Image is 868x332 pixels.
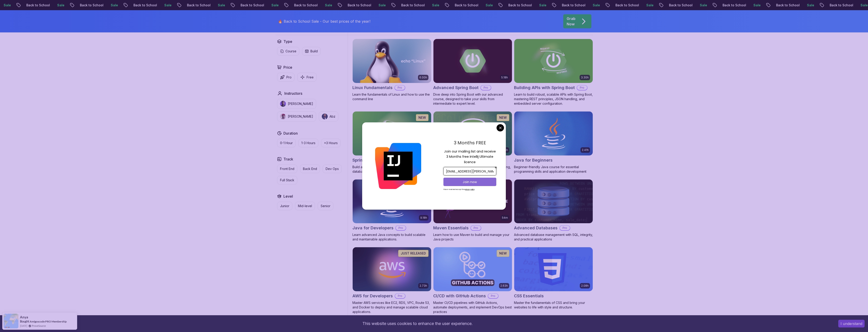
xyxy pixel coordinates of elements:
h2: AWS for Developers [352,293,393,299]
a: Java for Beginners card2.41hJava for BeginnersBeginner-friendly Java course for essential program... [514,111,593,174]
a: Advanced Spring Boot card5.18hAdvanced Spring BootProDive deep into Spring Boot with our advanced... [433,39,512,106]
p: Sale [417,3,431,7]
button: Senior [318,202,333,210]
button: Mid-level [295,202,315,210]
p: 2.73h [420,284,427,288]
p: Grab Now [567,16,575,27]
button: 0-1 Hour [277,139,296,147]
p: Back to School [440,3,470,7]
p: Sale [524,3,539,7]
p: Sale [96,3,110,7]
button: Junior [277,202,292,210]
p: [PERSON_NAME] [288,114,313,119]
button: Course [277,47,299,56]
img: Advanced Databases card [514,179,593,223]
button: Dev Ops [323,165,342,173]
p: Back to School [814,3,845,7]
p: Junior [280,204,289,208]
p: 54m [502,216,508,220]
img: instructor img [280,101,286,107]
p: Build a CRUD API with Spring Boot and PostgreSQL database using Spring Data JPA and Spring AI [352,165,431,174]
a: Linux Fundamentals card6.00hLinux FundamentalsProLearn the fundamentals of Linux and how to use t... [352,39,431,101]
h2: Java for Beginners [514,157,553,163]
button: Build [302,47,321,56]
p: Dev Ops [326,167,339,171]
h2: Price [283,65,292,70]
p: Back to School [386,3,417,7]
p: Build [310,49,318,53]
p: Sale [631,3,646,7]
p: Course [285,49,296,53]
p: Master CI/CD pipelines with GitHub Actions, automate deployments, and implement DevOps best pract... [433,300,512,314]
p: Back to School [600,3,631,7]
p: 2.63h [500,284,508,288]
p: NEW [418,115,426,120]
p: 2.08h [581,284,589,288]
p: Back to School [707,3,738,7]
p: Pro [560,226,570,230]
img: AWS for Developers card [353,247,431,291]
p: Back End [303,167,317,171]
p: Sale [363,3,378,7]
p: NEW [499,115,507,120]
p: Sale [578,3,592,7]
p: Mid-level [298,204,312,208]
p: Sale [149,3,164,7]
button: 1-3 Hours [298,139,318,147]
span: Bought [20,320,29,323]
p: Pro [577,85,587,90]
p: Pro [481,85,491,90]
span: Anya [20,315,28,319]
p: Back to School [225,3,256,7]
p: NEW [499,251,507,256]
p: Sale [310,3,324,7]
p: Pro [471,226,481,230]
a: Maven Essentials card54mMaven EssentialsProLearn how to use Maven to build and manage your Java p... [433,179,512,242]
img: Java for Developers card [353,179,431,223]
p: Master AWS services like EC2, RDS, VPC, Route 53, and Docker to deploy and manage scalable cloud ... [352,300,431,314]
p: 6.00h [419,76,427,79]
a: Spring Data JPA card6.65hNEWSpring Data JPAProMaster database management, advanced querying, and ... [433,111,512,174]
p: 9.18h [420,216,427,220]
p: Back to School [65,3,96,7]
p: 5.18h [501,76,508,79]
h2: Linux Fundamentals [352,85,393,91]
p: Pro [395,85,405,90]
p: Abz [329,114,335,119]
p: Senior [321,204,330,208]
a: AWS for Developers card2.73hJUST RELEASEDAWS for DevelopersProMaster AWS services like EC2, RDS, ... [352,247,431,314]
h2: Type [283,39,292,44]
p: Pro [488,294,498,298]
p: Front End [280,167,294,171]
p: [PERSON_NAME] [288,102,313,106]
p: 3.30h [581,76,589,79]
p: Back to School [279,3,310,7]
h2: Duration [283,131,298,136]
h2: CI/CD with GitHub Actions [433,293,486,299]
button: Back End [300,165,320,173]
p: 1-3 Hours [301,141,315,145]
button: Front End [277,165,297,173]
button: +3 Hours [321,139,341,147]
a: Java for Developers card9.18hJava for DevelopersProLearn advanced Java concepts to build scalable... [352,179,431,242]
a: ProveSource [32,324,46,328]
p: +3 Hours [324,141,338,145]
p: Sale [685,3,699,7]
h2: Building APIs with Spring Boot [514,85,575,91]
div: This website uses cookies to enhance the user experience. [3,319,831,329]
h2: Level [283,194,293,199]
p: Free [307,75,314,80]
a: Advanced Databases cardAdvanced DatabasesProAdvanced database management with SQL, integrity, and... [514,179,593,242]
p: 0-1 Hour [280,141,293,145]
p: Beginner-friendly Java course for essential programming skills and application development [514,165,593,174]
p: Sale [738,3,753,7]
p: Back to School [761,3,792,7]
span: [DATE] [20,324,27,328]
h2: Maven Essentials [433,225,469,231]
img: Building APIs with Spring Boot card [514,39,593,83]
img: Java for Beginners card [514,111,593,155]
p: Full Stack [280,178,294,182]
p: Pro [286,75,292,80]
p: 🔥 Back to School Sale - Our best prices of the year! [278,19,370,24]
p: Learn to build robust, scalable APIs with Spring Boot, mastering REST principles, JSON handling, ... [514,92,593,106]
